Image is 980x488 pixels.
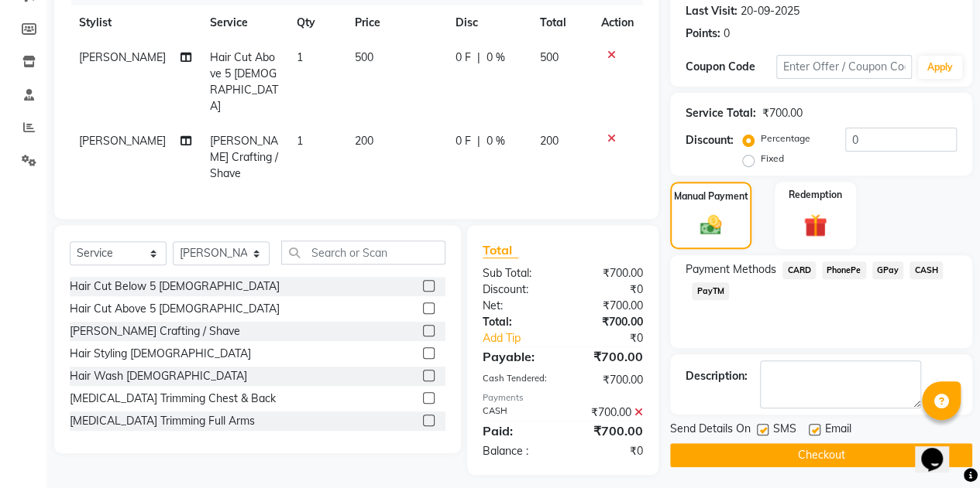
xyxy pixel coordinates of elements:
div: 20-09-2025 [741,3,799,19]
div: Cash Tendered: [471,372,563,388]
label: Fixed [761,152,784,166]
span: SMS [773,421,796,440]
span: 0 % [487,133,505,149]
div: CASH [471,404,563,421]
th: Qty [287,5,346,40]
div: ₹700.00 [562,421,655,440]
span: Hair Cut Above 5 [DEMOGRAPHIC_DATA] [210,50,278,113]
div: ₹700.00 [762,105,803,121]
div: Sub Total: [471,265,563,282]
div: Payable: [471,347,563,366]
div: Service Total: [686,105,756,121]
span: 0 % [487,49,505,66]
iframe: chat widget [915,426,965,473]
div: [MEDICAL_DATA] Trimming Chest & Back [70,391,276,407]
a: Add Tip [471,330,578,346]
div: Last Visit: [686,3,738,19]
span: | [477,133,480,149]
span: CASH [910,261,943,279]
span: GPay [872,261,904,279]
label: Manual Payment [674,189,748,203]
div: ₹700.00 [562,347,655,366]
span: | [477,49,480,66]
div: ₹700.00 [562,404,655,421]
span: CARD [782,261,816,279]
div: Total: [471,314,563,330]
div: Hair Styling [DEMOGRAPHIC_DATA] [70,346,251,362]
th: Total [530,5,592,40]
th: Service [201,5,287,40]
label: Percentage [761,131,810,145]
span: 1 [297,134,303,148]
span: 200 [355,134,373,148]
th: Stylist [70,5,201,40]
div: Hair Cut Above 5 [DEMOGRAPHIC_DATA] [70,301,280,317]
div: ₹700.00 [562,265,655,282]
img: _cash.svg [693,213,729,237]
span: 0 F [456,133,471,149]
th: Disc [446,5,530,40]
div: Net: [471,298,563,314]
span: 500 [355,50,373,64]
div: ₹700.00 [562,314,655,330]
div: Paid: [471,421,563,440]
span: [PERSON_NAME] [79,50,166,64]
label: Redemption [789,188,842,202]
div: ₹700.00 [562,298,655,314]
div: 0 [724,26,730,42]
span: PhonePe [822,261,866,279]
div: Points: [686,26,720,42]
span: Send Details On [670,421,751,440]
span: Email [825,421,851,440]
th: Price [346,5,446,40]
input: Enter Offer / Coupon Code [776,55,912,79]
span: PayTM [692,282,729,300]
button: Checkout [670,443,972,467]
div: [PERSON_NAME] Crafting / Shave [70,323,240,340]
span: 200 [539,134,558,148]
th: Action [592,5,643,40]
div: Coupon Code [686,59,776,75]
span: [PERSON_NAME] [79,134,166,148]
div: ₹0 [578,330,655,346]
div: ₹0 [562,282,655,298]
span: [PERSON_NAME] Crafting / Shave [210,134,278,180]
div: Description: [686,368,748,384]
button: Apply [918,56,962,79]
div: Hair Cut Below 5 [DEMOGRAPHIC_DATA] [70,278,280,295]
span: 0 F [456,49,471,66]
input: Search or Scan [281,241,445,264]
div: Balance : [471,443,563,459]
div: Payments [483,391,643,404]
span: 1 [297,50,303,64]
div: [MEDICAL_DATA] Trimming Full Arms [70,413,255,429]
div: ₹0 [562,443,655,459]
div: Hair Wash [DEMOGRAPHIC_DATA] [70,368,247,384]
img: _gift.svg [796,211,834,240]
div: Discount: [471,282,563,298]
div: Discount: [686,132,734,148]
span: Total [483,242,518,258]
span: Payment Methods [686,261,776,278]
span: 500 [539,50,558,64]
div: ₹700.00 [562,372,655,388]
